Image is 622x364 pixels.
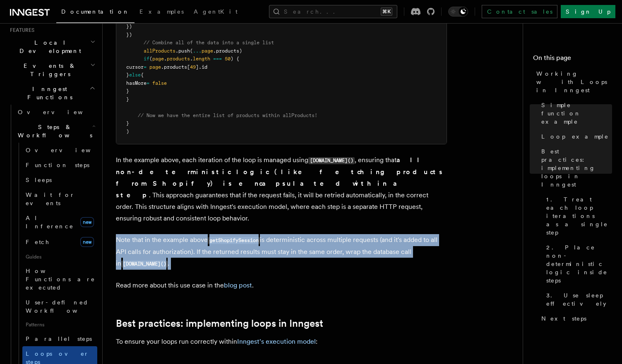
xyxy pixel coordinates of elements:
span: if [144,56,149,62]
a: Working with Loops in Inngest [533,66,612,98]
span: page [202,48,213,54]
span: Loop example [541,132,609,141]
span: .products[ [161,64,190,70]
button: Steps & Workflows [14,120,97,143]
span: Working with Loops in Inngest [536,69,612,94]
span: . [190,56,193,62]
span: Patterns [22,318,97,331]
h4: On this page [533,53,612,66]
span: === [213,56,222,62]
p: Note that in the example above is deterministic across multiple requests (and it's added to all A... [116,234,447,270]
span: ( [190,48,193,54]
span: } [126,88,129,94]
span: hasMore [126,80,146,86]
span: Wait for events [26,192,75,206]
a: Sleeps [22,172,97,187]
a: Best practices: implementing loops in Inngest [538,144,612,192]
span: 49 [190,64,196,70]
span: page [149,64,161,70]
span: = [146,80,149,86]
span: 50 [225,56,231,62]
span: products [167,56,190,62]
a: AgentKit [189,2,243,22]
a: 3. Use sleep effectively [543,288,612,311]
span: Best practices: implementing loops in Inngest [541,147,612,189]
span: .products) [213,48,242,54]
span: AgentKit [194,8,238,15]
button: Events & Triggers [7,58,97,81]
a: Examples [134,2,189,22]
span: 1. Treat each loop iterations as a single step [546,195,612,237]
span: page [152,56,164,62]
span: Overview [18,109,103,115]
span: new [80,237,94,247]
a: User-defined Workflows [22,295,97,318]
span: ) [126,129,129,134]
a: blog post [224,281,252,289]
code: [DOMAIN_NAME]() [308,157,355,164]
a: Simple function example [538,98,612,129]
p: To ensure your loops run correctly within : [116,336,447,347]
code: [DOMAIN_NAME]() [121,261,168,268]
span: cursor [126,64,144,70]
a: Overview [14,105,97,120]
span: } [126,120,129,126]
span: // Now we have the entire list of products within allProducts! [138,113,317,118]
span: ].id [196,64,207,70]
span: false [152,80,167,86]
span: ) { [231,56,239,62]
span: Inngest Functions [7,85,89,101]
a: Parallel steps [22,331,97,346]
span: Parallel steps [26,335,92,342]
a: Wait for events [22,187,97,211]
span: 2. Place non-deterministic logic inside steps [546,243,612,285]
a: How Functions are executed [22,263,97,295]
a: AI Inferencenew [22,211,97,234]
span: length [193,56,210,62]
a: Inngest's execution model [237,338,316,345]
a: Next steps [538,311,612,326]
span: 3. Use sleep effectively [546,291,612,308]
p: Read more about this use case in the . [116,280,447,291]
span: Features [7,27,34,34]
span: User-defined Workflows [26,299,100,314]
button: Local Development [7,35,97,58]
span: Examples [139,8,184,15]
span: Events & Triggers [7,62,90,78]
a: Loop example [538,129,612,144]
span: } [126,96,129,102]
a: 2. Place non-deterministic logic inside steps [543,240,612,288]
p: In the example above, each iteration of the loop is managed using , ensuring that . This approach... [116,154,447,224]
span: { [141,72,144,78]
button: Search...⌘K [269,5,397,18]
button: Inngest Functions [7,81,97,105]
span: = [144,64,146,70]
span: Documentation [61,8,130,15]
span: allProducts [144,48,175,54]
span: AI Inference [26,215,74,230]
span: Fetch [26,239,50,245]
span: How Functions are executed [26,268,95,291]
span: ... [193,48,202,54]
a: Contact sales [482,5,557,18]
a: Sign Up [561,5,615,18]
span: }) [126,32,132,38]
a: Fetchnew [22,234,97,250]
a: Overview [22,143,97,158]
span: Overview [26,147,111,153]
span: Next steps [541,314,586,323]
kbd: ⌘K [381,7,392,16]
a: Function steps [22,158,97,172]
span: Steps & Workflows [14,123,92,139]
code: getShopifySession [208,237,260,244]
a: 1. Treat each loop iterations as a single step [543,192,612,240]
span: Local Development [7,38,90,55]
span: Simple function example [541,101,612,126]
span: ( [149,56,152,62]
button: Toggle dark mode [448,7,468,17]
span: Sleeps [26,177,52,183]
span: . [164,56,167,62]
span: // Combine all of the data into a single list [144,40,274,45]
span: Function steps [26,162,89,168]
span: else [129,72,141,78]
